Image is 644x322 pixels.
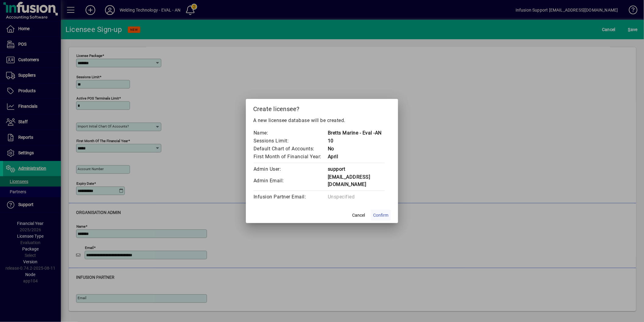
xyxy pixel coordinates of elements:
[253,129,327,137] td: Name:
[246,99,398,117] h2: Create licensee?
[371,210,391,221] button: Confirm
[327,153,391,161] td: April
[253,193,327,201] td: Infusion Partner Email:
[352,212,365,219] span: Cancel
[253,165,327,173] td: Admin User:
[253,137,327,145] td: Sessions Limit:
[327,129,391,137] td: Bretts Marine - Eval -AN
[253,117,391,124] p: A new licensee database will be created.
[373,212,388,219] span: Confirm
[328,138,334,144] span: 10
[253,153,327,161] td: First Month of Financial Year:
[349,210,368,221] button: Cancel
[328,194,355,200] span: Unspecified
[327,145,391,153] td: No
[327,165,391,173] td: support
[253,145,327,153] td: Default Chart of Accounts:
[253,173,327,188] td: Admin Email:
[327,173,391,188] td: [EMAIL_ADDRESS][DOMAIN_NAME]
